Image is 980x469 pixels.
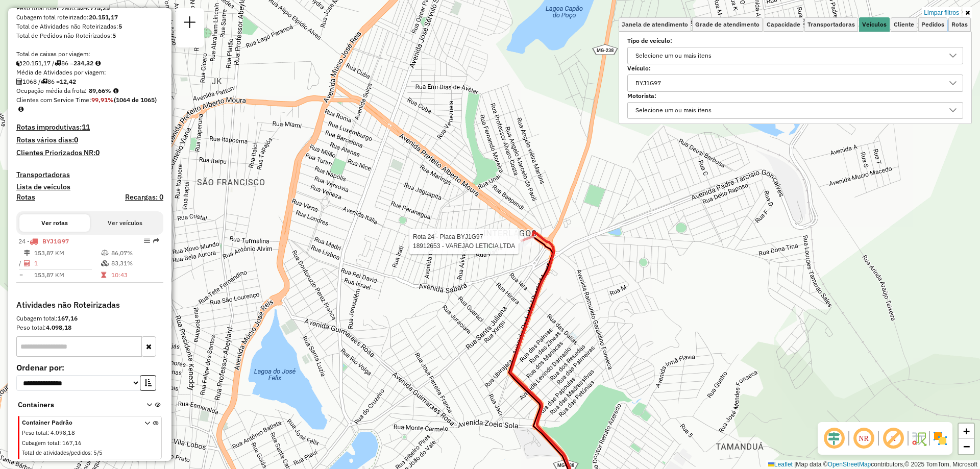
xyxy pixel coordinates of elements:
[101,272,106,278] i: Tempo total em rota
[627,64,963,73] label: Veículo:
[101,260,109,266] i: % de utilização da cubagem
[125,193,163,202] h4: Recargas: 0
[113,88,118,94] em: Média calculada utilizando a maior ocupação (%Peso ou %Cubagem) de cada rota da sessão. Rotas cro...
[89,87,111,94] strong: 89,66%
[632,47,715,64] div: Selecione um ou mais itens
[768,461,793,468] a: Leaflet
[111,258,159,268] td: 83,31%
[18,106,23,112] em: Rotas cross docking consideradas
[16,87,87,94] span: Ocupação média da frota:
[932,430,948,447] img: Exibir/Ocultar setores
[16,59,163,68] div: 20.151,17 / 86 =
[16,22,163,31] div: Total de Atividades não Roteirizadas:
[19,214,90,232] button: Ver rotas
[16,68,163,77] div: Média de Atividades por viagem:
[77,4,110,12] strong: 524.775,25
[695,21,759,28] span: Grade de atendimento
[16,314,163,323] div: Cubagem total:
[16,79,22,85] i: Total de Atividades
[41,79,47,85] i: Total de rotas
[851,426,876,451] span: Ocultar NR
[16,193,35,202] a: Rotas
[24,260,30,266] i: Total de Atividades
[921,21,944,28] span: Pedidos
[24,250,30,256] i: Distância Total
[627,91,963,101] label: Motorista:
[55,60,61,66] i: Total de rotas
[73,59,93,67] strong: 234,32
[632,75,665,91] div: BYJ1G97
[911,430,927,447] img: Fluxo de ruas
[34,270,101,280] td: 153,87 KM
[16,31,163,40] div: Total de Pedidos não Roteirizados:
[89,13,118,21] strong: 20.151,17
[18,258,23,268] td: /
[16,323,163,332] div: Peso total:
[90,214,160,232] button: Ver veículos
[95,60,101,66] i: Meta Caixas/viagem: 196,56 Diferença: 37,76
[22,439,59,447] span: Cubagem total
[42,237,69,245] span: BYJ1G97
[16,77,163,86] div: 1068 / 86 =
[894,21,914,28] span: Cliente
[963,7,972,18] a: Ocultar filtros
[822,426,846,451] span: Ocultar deslocamento
[16,149,163,157] h4: Clientes Priorizados NR:
[59,439,61,447] span: :
[18,237,69,245] span: 24 -
[959,424,974,439] a: Zoom in
[794,461,796,468] span: |
[881,426,905,451] span: Exibir rótulo
[118,22,122,30] strong: 5
[90,449,92,456] span: :
[60,78,76,85] strong: 12,42
[951,21,968,28] span: Rotas
[627,36,963,45] label: Tipo de veículo:
[922,7,961,18] a: Limpar filtros
[22,429,47,436] span: Peso total
[828,461,871,468] a: OpenStreetMap
[34,258,101,268] td: 1
[114,96,157,104] strong: (1064 de 1065)
[140,375,156,391] button: Ordem crescente
[74,135,78,144] strong: 0
[112,32,116,39] strong: 5
[144,238,150,244] em: Opções
[111,270,159,280] td: 10:43
[807,21,855,28] span: Transportadoras
[963,425,970,437] span: +
[959,439,974,454] a: Zoom out
[16,50,163,59] div: Total de caixas por viagem:
[62,439,82,447] span: 167,16
[16,60,22,66] i: Cubagem total roteirizado
[622,21,688,28] span: Janela de atendimento
[58,314,78,322] strong: 167,16
[101,250,109,256] i: % de utilização do peso
[111,248,159,258] td: 86,07%
[91,96,114,104] strong: 99,91%
[51,429,75,436] span: 4.098,18
[16,183,163,191] h4: Lista de veículos
[180,12,200,35] a: Nova sessão e pesquisa
[16,4,163,13] div: Peso total roteirizado:
[47,429,49,436] span: :
[16,123,163,132] h4: Rotas improdutivas:
[766,460,980,469] div: Map data © contributors,© 2025 TomTom, Microsoft
[16,13,163,22] div: Cubagem total roteirizado:
[963,440,970,453] span: −
[767,21,800,28] span: Capacidade
[46,324,71,331] strong: 4.098,18
[16,136,163,144] h4: Rotas vários dias:
[18,270,23,280] td: =
[153,238,159,244] em: Rota exportada
[632,103,715,119] div: Selecione um ou mais itens
[16,361,163,374] label: Ordenar por:
[22,449,90,456] span: Total de atividades/pedidos
[16,96,91,104] span: Clientes com Service Time:
[95,148,100,157] strong: 0
[16,170,163,179] h4: Transportadoras
[16,300,163,310] h4: Atividades não Roteirizadas
[82,122,90,132] strong: 11
[22,418,132,427] span: Container Padrão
